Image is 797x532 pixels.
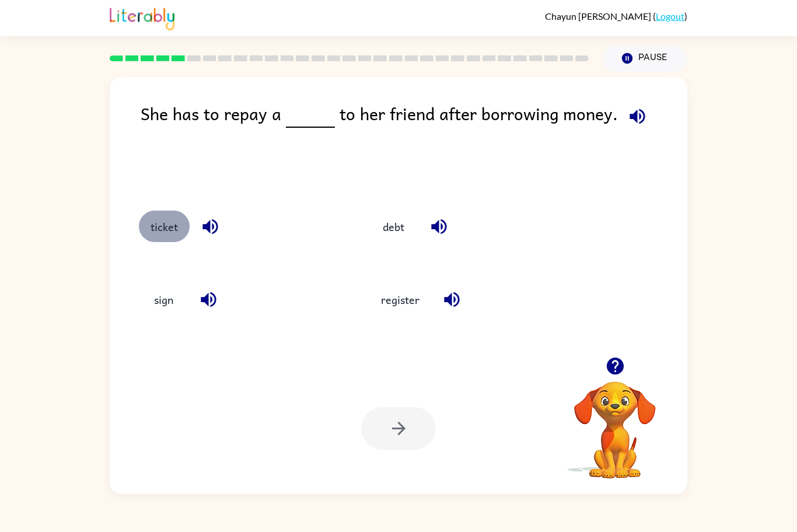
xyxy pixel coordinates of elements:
button: register [369,283,431,315]
button: debt [369,211,418,242]
img: Literably [110,5,174,30]
video: Your browser must support playing .mp4 files to use Literably. Please try using another browser. [557,363,673,480]
div: ( ) [545,10,687,22]
a: Logout [656,10,684,22]
span: Chayun [PERSON_NAME] [545,10,653,22]
button: ticket [139,211,190,242]
button: sign [139,283,188,315]
button: Pause [603,45,687,72]
div: She has to repay a to her friend after borrowing money. [141,100,687,187]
